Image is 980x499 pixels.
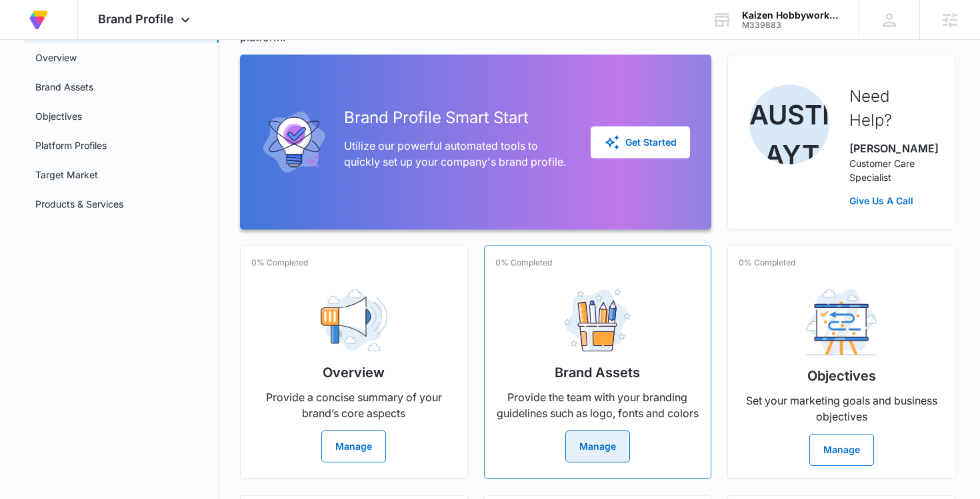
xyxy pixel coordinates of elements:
[742,10,839,21] div: account name
[240,246,468,479] a: 0% CompletedOverviewProvide a concise summary of your brand’s core aspectsManage
[807,366,876,386] h2: Objectives
[565,430,630,462] button: Manage
[344,106,570,130] h2: Brand Profile Smart Start
[739,393,944,424] p: Set your marketing goals and business objectives
[809,434,874,466] button: Manage
[35,197,123,211] a: Products & Services
[591,126,690,158] button: Get Started
[739,257,795,269] p: 0% Completed
[484,246,712,479] a: 0% CompletedBrand AssetsProvide the team with your branding guidelines such as logo, fonts and co...
[555,363,640,383] h2: Brand Assets
[495,257,552,269] p: 0% Completed
[849,140,933,156] p: [PERSON_NAME]
[604,134,677,150] div: Get Started
[849,156,933,184] p: Customer Care Specialist
[849,194,933,208] a: Give Us A Call
[323,363,385,383] h2: Overview
[749,84,829,164] img: Austin Layton
[251,389,457,421] p: Provide a concise summary of your brand’s core aspects
[495,389,701,421] p: Provide the team with your branding guidelines such as logo, fonts and colors
[35,51,77,65] a: Overview
[98,12,174,26] span: Brand Profile
[35,138,107,152] a: Platform Profiles
[35,80,93,94] a: Brand Assets
[35,168,98,182] a: Target Market
[849,84,933,132] h2: Need Help?
[742,21,839,30] div: account id
[344,138,570,170] p: Utilize our powerful automated tools to quickly set up your company's brand profile.
[35,109,82,123] a: Objectives
[321,430,386,462] button: Manage
[727,246,955,479] a: 0% CompletedObjectivesSet your marketing goals and business objectivesManage
[27,8,51,32] img: Volusion
[251,257,308,269] p: 0% Completed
